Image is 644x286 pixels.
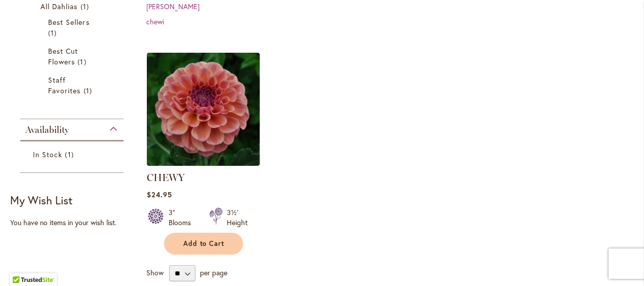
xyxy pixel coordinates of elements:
[80,1,92,12] span: 1
[8,250,36,278] iframe: Launch Accessibility Center
[77,56,89,67] span: 1
[41,1,106,12] a: All Dahlias
[84,85,95,96] span: 1
[48,17,98,38] a: Best Sellers
[10,193,72,207] strong: My Wish List
[25,124,69,135] span: Availability
[48,46,78,66] span: Best Cut Flowers
[48,46,98,67] a: Best Cut Flowers
[146,2,199,11] a: [PERSON_NAME]
[147,53,260,166] img: CHEWY
[147,190,172,199] span: $24.95
[48,75,80,95] span: Staff Favorites
[146,268,164,277] span: Show
[147,158,260,168] a: CHEWY
[41,2,78,11] span: All Dahlias
[183,239,225,248] span: Add to Cart
[48,27,59,38] span: 1
[10,218,140,228] div: You have no items in your wish list.
[33,149,113,160] a: In Stock 1
[65,149,76,160] span: 1
[200,268,227,277] span: per page
[33,150,62,159] span: In Stock
[147,171,185,184] a: CHEWY
[227,207,248,228] div: 3½' Height
[164,233,243,255] button: Add to Cart
[48,17,90,27] span: Best Sellers
[169,207,197,228] div: 3" Blooms
[48,75,98,96] a: Staff Favorites
[146,17,164,26] a: chewi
